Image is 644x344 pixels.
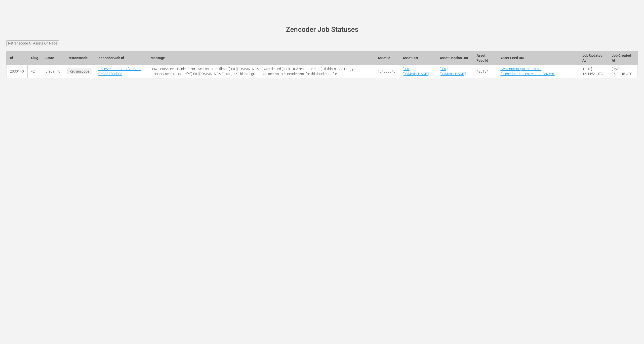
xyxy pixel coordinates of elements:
th: Asset URL [399,51,436,65]
th: Asset Feed URL [497,51,579,65]
a: 07ec5c4d-ba97-47f2-989d-97938470db05 [98,67,141,76]
td: 131388545 [374,65,399,78]
th: Asset Id [374,51,399,65]
th: Id [6,51,28,65]
th: Slug [28,51,42,65]
td: [DATE] 16:44:48 UTC [608,65,638,78]
th: Job Created At [608,51,638,65]
a: [URL][DOMAIN_NAME] [440,67,466,76]
th: State [42,51,64,65]
td: 2030140 [6,65,28,78]
td: [DATE] 16:44:54 UTC [579,65,608,78]
th: Asset Caption URL [436,51,473,65]
th: Asset Feed Id [473,51,497,65]
a: [URL][DOMAIN_NAME] [403,67,429,76]
td: DownloadAccessDeniedError - Access to the file at '[URL][DOMAIN_NAME]' was denied (HTTP 403 respo... [147,65,374,78]
td: v2 [28,65,42,78]
a: s3://content-partner-mrss-feeds/bbc_studios/Moone_Boy.xml [500,67,555,76]
input: Retranscode All Assets On Page [6,41,59,46]
h1: Zencoder Job Statuses [13,26,631,34]
th: Zencoder Job Id [95,51,147,65]
th: Retranscode [64,51,95,65]
td: 425184 [473,65,497,78]
th: Job Updated At [579,51,608,65]
td: preparing [42,65,64,78]
th: Message [147,51,374,65]
input: Retranscode [68,69,91,74]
